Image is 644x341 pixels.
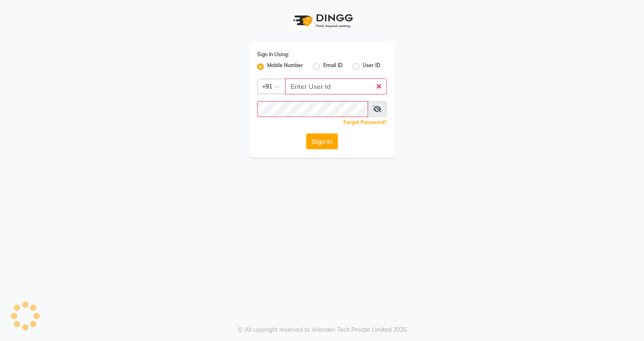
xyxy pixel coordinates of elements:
[343,119,387,125] a: Forgot Password?
[363,62,380,72] label: User ID
[289,8,355,33] img: logo1.svg
[267,62,303,72] label: Mobile Number
[306,133,338,149] button: Sign In
[257,51,289,58] label: Sign In Using:
[257,101,368,117] input: Username
[285,78,387,94] input: Username
[323,62,343,72] label: Email ID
